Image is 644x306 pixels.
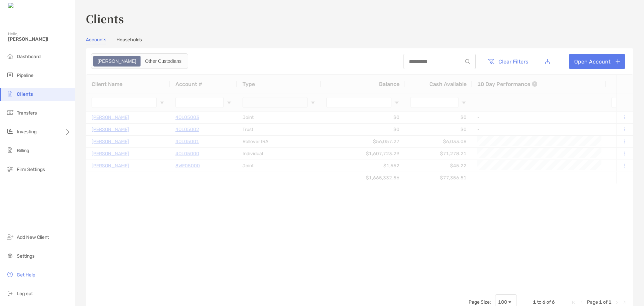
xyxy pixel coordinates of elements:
img: get-help icon [6,270,14,278]
span: Get Help [17,272,35,278]
h3: Clients [86,11,633,26]
img: firm-settings icon [6,165,14,173]
span: [PERSON_NAME]! [8,36,71,42]
div: 100 [498,299,507,305]
span: Add New Client [17,234,49,240]
img: pipeline icon [6,71,14,79]
img: investing icon [6,127,14,135]
a: Households [116,37,142,44]
span: 6 [552,299,555,305]
img: logout icon [6,289,14,297]
img: dashboard icon [6,52,14,60]
div: Other Custodians [141,56,185,66]
span: Settings [17,253,35,259]
div: Zoe [94,56,140,66]
span: Transfers [17,110,37,116]
img: Zoe Logo [8,3,37,9]
img: input icon [465,59,470,64]
span: to [537,299,541,305]
span: Pipeline [17,73,34,78]
span: of [546,299,551,305]
a: Accounts [86,37,106,44]
span: of [603,299,607,305]
div: Previous Page [579,300,584,305]
img: billing icon [6,146,14,154]
a: Open Account [569,54,625,69]
div: First Page [571,300,576,305]
span: 1 [599,299,602,305]
button: Clear Filters [482,54,533,69]
div: Last Page [622,300,628,305]
span: Dashboard [17,54,41,59]
span: Billing [17,148,29,154]
img: settings icon [6,252,14,260]
span: 1 [608,299,611,305]
img: clients icon [6,90,14,98]
span: Investing [17,129,37,135]
span: Page [587,299,598,305]
span: 6 [542,299,545,305]
div: Page Size: [469,299,491,305]
span: 1 [533,299,536,305]
div: Next Page [614,300,620,305]
img: transfers icon [6,108,14,117]
span: Log out [17,291,33,297]
span: Clients [17,91,33,97]
div: segmented control [91,53,188,69]
img: add_new_client icon [6,233,14,241]
span: Firm Settings [17,167,45,172]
